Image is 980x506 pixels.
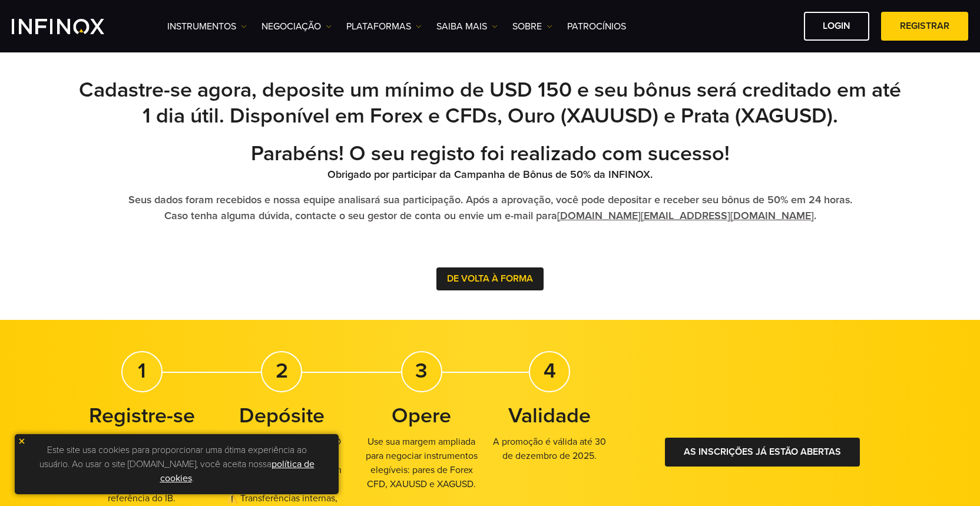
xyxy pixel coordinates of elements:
[392,403,451,428] strong: Opere
[557,209,814,222] a: [DOMAIN_NAME][EMAIL_ADDRESS][DOMAIN_NAME]
[78,77,902,129] h2: Cadastre-se agora, deposite um mínimo de USD 150 e seu bônus será creditado em até 1 dia útil. Di...
[544,358,556,383] strong: 4
[138,358,146,383] strong: 1
[357,435,486,491] p: Use sua margem ampliada para negociar instrumentos elegíveis: pares de Forex CFD, XAUUSD e XAGUSD.
[21,440,333,488] p: Este site usa cookies para proporcionar uma ótima experiência ao usuário. Ao usar o site [DOMAIN_...
[346,19,422,34] a: PLATAFORMAS
[436,19,498,34] a: Saiba mais
[567,19,626,34] a: Patrocínios
[12,19,132,34] a: INFINOX Logo
[486,435,614,463] p: A promoção é válida até 30 de dezembro de 2025.
[128,193,852,222] strong: Seus dados foram recebidos e nossa equipe analisará sua participação. Após a aprovação, você pode...
[18,437,26,445] img: yellow close icon
[415,358,428,383] strong: 3
[251,141,730,166] strong: Parabéns! O seu registo foi realizado com sucesso!
[436,267,544,290] button: DE VOLTA À FORMA
[327,168,653,181] strong: Obrigado por participar da Campanha de Bônus de 50% da INFINOX.
[512,19,552,34] a: SOBRE
[276,358,288,383] strong: 2
[239,403,325,428] strong: Depósite
[167,19,247,34] a: Instrumentos
[261,19,332,34] a: NEGOCIAÇÃO
[665,438,860,467] a: As inscrições já estão abertas
[508,403,591,428] strong: Validade
[881,12,968,41] a: Registrar
[804,12,869,41] a: Login
[89,403,195,428] strong: Registre-se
